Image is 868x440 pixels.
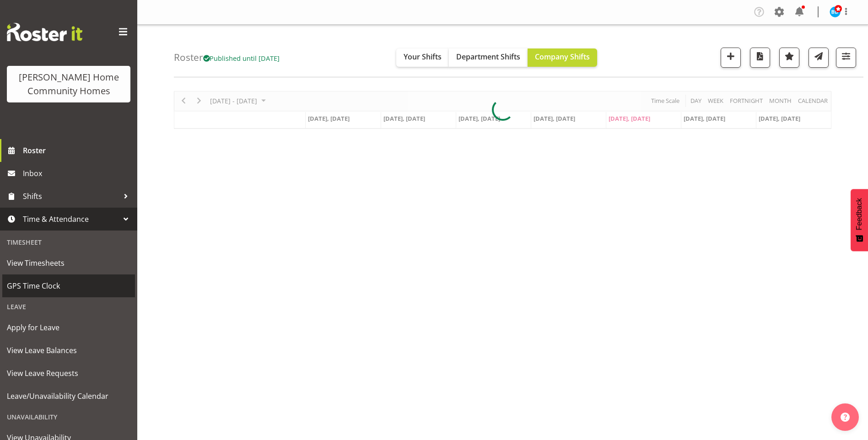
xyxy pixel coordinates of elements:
div: Leave [2,297,135,316]
button: Your Shifts [396,48,449,67]
button: Department Shifts [449,48,528,67]
span: Roster [23,144,133,157]
span: Apply for Leave [7,321,130,334]
span: View Timesheets [7,256,130,270]
a: View Timesheets [2,252,135,274]
span: Department Shifts [456,52,520,62]
button: Send a list of all shifts for the selected filtered period to all rostered employees. [809,48,829,68]
span: Inbox [23,166,133,180]
div: Unavailability [2,408,135,426]
span: Your Shifts [404,52,442,62]
span: View Leave Balances [7,343,130,357]
a: View Leave Balances [2,339,135,362]
div: Timesheet [2,233,135,252]
span: Shifts [23,189,119,203]
a: Apply for Leave [2,316,135,339]
span: Feedback [855,198,863,230]
span: View Leave Requests [7,366,130,380]
span: Company Shifts [535,52,590,62]
button: Download a PDF of the roster according to the set date range. [750,48,770,68]
div: [PERSON_NAME] Home Community Homes [16,70,121,98]
a: Leave/Unavailability Calendar [2,385,135,408]
h4: Roster [174,52,280,63]
button: Company Shifts [528,48,597,67]
span: GPS Time Clock [7,279,130,293]
img: help-xxl-2.png [841,413,850,422]
span: Leave/Unavailability Calendar [7,389,130,403]
button: Filter Shifts [836,48,856,68]
button: Add a new shift [721,48,741,68]
a: View Leave Requests [2,362,135,385]
a: GPS Time Clock [2,274,135,297]
button: Highlight an important date within the roster. [779,48,799,68]
button: Feedback - Show survey [851,189,868,251]
span: Time & Attendance [23,212,119,226]
img: Rosterit website logo [7,23,82,41]
img: barbara-dunlop8515.jpg [830,6,841,17]
span: Published until [DATE] [203,54,280,63]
